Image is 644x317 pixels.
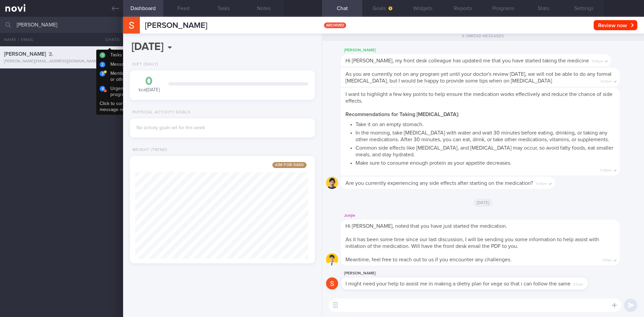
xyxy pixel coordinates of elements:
span: As you are currently not on any program yet until your doctor's review [DATE], we will not be abl... [345,71,611,84]
div: Junjie [341,212,640,220]
button: Review now [594,20,637,30]
div: [PERSON_NAME] [341,269,608,277]
button: Chats [96,33,123,46]
span: 5:07pm [601,77,612,84]
span: I want to highlight a few key points to help ensure the medication works effectively and reduce t... [345,92,612,104]
div: [PERSON_NAME][EMAIL_ADDRESS][DOMAIN_NAME] [4,59,119,64]
li: In the morning, take [MEDICAL_DATA] with water and wait 30 minutes before eating, drinking, or ta... [356,128,615,143]
div: [PERSON_NAME] [341,46,631,54]
div: 6 [113,55,119,61]
strong: Recommendations for Taking [MEDICAL_DATA]: [345,112,459,117]
span: 5:08pm [600,166,612,173]
div: Physical Activity Goals [130,110,191,115]
span: As it has been some time since our last discussion, I will be sending you some information to hel... [345,237,599,249]
div: Diet (Daily) [130,62,158,67]
span: [PERSON_NAME] [145,21,207,30]
span: Hi [PERSON_NAME], noted that you have just started the medication. [345,223,507,229]
span: 7:47am [602,256,612,263]
span: 8:15am [573,280,583,287]
span: I might need your help to assist me in making a dietry plan for vege so that i can follow the same [345,281,571,286]
span: 5:06pm [592,57,603,64]
span: Are you currently experiencing any side effects after starting on the medication? [345,180,533,186]
div: Weight (Trend) [130,148,167,153]
div: 0 [137,75,162,87]
span: Hi [PERSON_NAME], my front desk colleague has updated me that you have started taking the medicine [345,58,589,63]
span: archived [324,22,346,28]
span: [DATE] [474,199,493,207]
div: kcal [DATE] [137,75,162,93]
span: [PERSON_NAME] [4,51,46,57]
span: Aim for: 56 kg [272,162,307,168]
div: No activity goals set for this week [137,125,308,131]
li: Take it on an empty stomach. [356,119,615,128]
span: 5:09pm [536,180,547,186]
span: Meantime, feel free to reach out to us if you encounter any challenges. [345,257,512,262]
li: Common side effects like [MEDICAL_DATA], and [MEDICAL_DATA] may occur, so avoid fatty foods, eat ... [356,143,615,158]
li: Make sure to consume enough protein as your appetite decreases. [356,158,615,166]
